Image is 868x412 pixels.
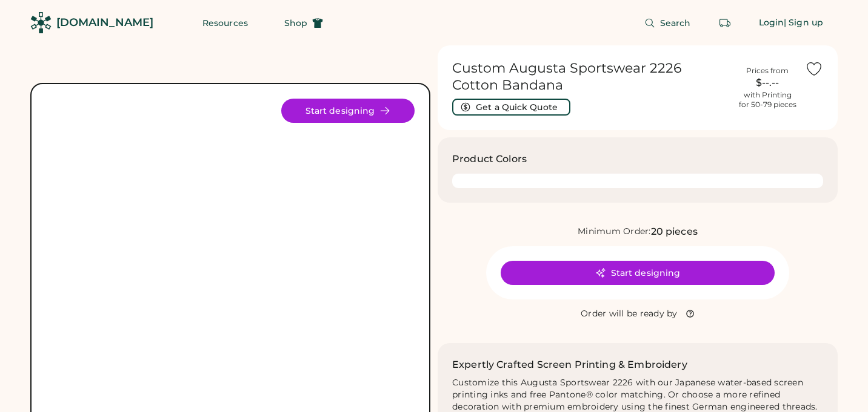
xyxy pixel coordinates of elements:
[501,261,775,285] button: Start designing
[581,308,678,320] div: Order will be ready by
[452,60,730,94] h1: Custom Augusta Sportswear 2226 Cotton Bandana
[746,66,789,76] div: Prices from
[739,90,796,110] div: with Printing for 50-79 pieces
[660,19,691,27] span: Search
[452,152,527,166] h3: Product Colors
[30,12,52,33] img: Rendered Logo - Screens
[651,224,698,239] div: 20 pieces
[56,15,153,30] div: [DOMAIN_NAME]
[630,11,706,35] button: Search
[578,226,651,238] div: Minimum Order:
[784,17,823,29] div: | Sign up
[713,11,737,35] button: Retrieve an order
[452,358,687,372] h2: Expertly Crafted Screen Printing & Embroidery
[270,11,338,35] button: Shop
[284,19,307,27] span: Shop
[737,76,798,90] div: $--.--
[281,99,415,123] button: Start designing
[188,11,262,35] button: Resources
[452,99,570,116] button: Get a Quick Quote
[759,17,784,29] div: Login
